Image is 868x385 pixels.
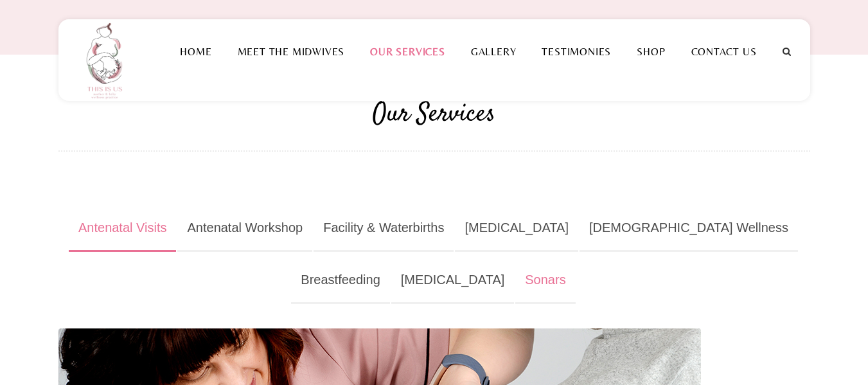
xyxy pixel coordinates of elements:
a: Antenatal Workshop [177,205,312,252]
a: [MEDICAL_DATA] [391,257,515,304]
a: Home [167,46,224,58]
h2: Our Services [58,96,810,134]
img: This is us practice [78,19,136,101]
a: Meet the Midwives [225,46,358,58]
a: Antenatal Visits [69,205,177,252]
a: Breastfeeding [291,257,389,304]
a: Testimonies [529,46,624,58]
a: Shop [624,46,678,58]
a: [DEMOGRAPHIC_DATA] Wellness [580,205,798,252]
a: Facility & Waterbirths [314,205,454,252]
a: [MEDICAL_DATA] [455,205,578,252]
a: Contact Us [678,46,770,58]
a: Our Services [357,46,458,58]
a: Sonars [515,257,575,304]
a: Gallery [458,46,529,58]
